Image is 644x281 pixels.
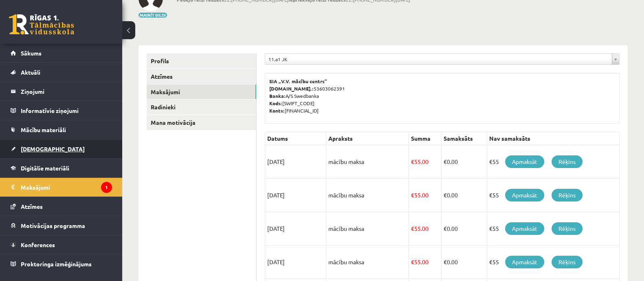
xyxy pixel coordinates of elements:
td: 55.00 [409,246,442,279]
td: mācību maksa [326,145,409,179]
a: Digitālie materiāli [11,159,112,177]
a: Mana motivācija [147,115,256,130]
th: Apraksts [326,132,409,145]
b: SIA „V.V. mācību centrs” [269,78,327,84]
b: Banka: [269,93,286,99]
td: [DATE] [265,179,326,212]
span: € [411,258,414,266]
span: Digitālie materiāli [21,164,69,172]
td: 55.00 [409,145,442,179]
b: Kods: [269,100,282,106]
a: Rēķins [552,256,582,268]
span: Atzīmes [21,203,43,210]
td: 55.00 [409,179,442,212]
td: mācību maksa [326,212,409,246]
th: Datums [265,132,326,145]
span: € [411,158,414,165]
th: Summa [409,132,442,145]
a: Apmaksāt [505,189,544,201]
span: [DEMOGRAPHIC_DATA] [21,145,85,153]
span: € [444,258,447,266]
td: €55 [487,212,620,246]
a: Atzīmes [147,69,256,84]
a: Rēķins [552,222,582,235]
a: [DEMOGRAPHIC_DATA] [11,139,112,158]
a: Maksājumi [147,84,256,100]
legend: Ziņojumi [21,82,112,101]
a: Apmaksāt [505,256,544,268]
button: Mainīt bildi [138,13,167,18]
span: € [411,225,414,232]
a: Ziņojumi [11,82,112,101]
span: 11.a1 JK [268,54,609,64]
td: €55 [487,145,620,179]
th: Samaksāts [441,132,487,145]
th: Nav samaksāts [487,132,620,145]
span: € [444,191,447,199]
a: Rēķins [552,189,582,201]
td: €55 [487,179,620,212]
a: Apmaksāt [505,155,544,168]
span: € [411,191,414,199]
td: 55.00 [409,212,442,246]
a: Mācību materiāli [11,120,112,139]
legend: Maksājumi [21,178,112,197]
span: Proktoringa izmēģinājums [21,260,92,268]
td: €55 [487,246,620,279]
a: Rīgas 1. Tālmācības vidusskola [9,14,74,35]
a: Rēķins [552,155,582,168]
span: Mācību materiāli [21,126,66,133]
a: Informatīvie ziņojumi [11,101,112,120]
td: [DATE] [265,246,326,279]
span: Konferences [21,241,55,248]
a: Maksājumi1 [11,178,112,197]
span: € [444,158,447,165]
td: [DATE] [265,212,326,246]
td: [DATE] [265,145,326,179]
a: 11.a1 JK [265,54,619,64]
a: Apmaksāt [505,222,544,235]
a: Radinieki [147,100,256,115]
i: 1 [101,182,112,193]
td: 0.00 [441,246,487,279]
td: 0.00 [441,179,487,212]
a: Proktoringa izmēģinājums [11,254,112,273]
a: Sākums [11,44,112,62]
td: mācību maksa [326,246,409,279]
legend: Informatīvie ziņojumi [21,101,112,120]
a: Motivācijas programma [11,216,112,235]
a: Atzīmes [11,197,112,216]
p: 53603062391 A/S Swedbanka [SWIFT_CODE] [FINANCIAL_ID] [269,77,615,114]
a: Aktuāli [11,63,112,82]
td: mācību maksa [326,179,409,212]
td: 0.00 [441,145,487,179]
span: Sākums [21,49,42,57]
b: Konts: [269,107,285,114]
span: Aktuāli [21,69,40,76]
span: Motivācijas programma [21,222,85,229]
a: Profils [147,53,256,69]
b: [DOMAIN_NAME].: [269,85,314,92]
td: 0.00 [441,212,487,246]
span: € [444,225,447,232]
a: Konferences [11,235,112,254]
